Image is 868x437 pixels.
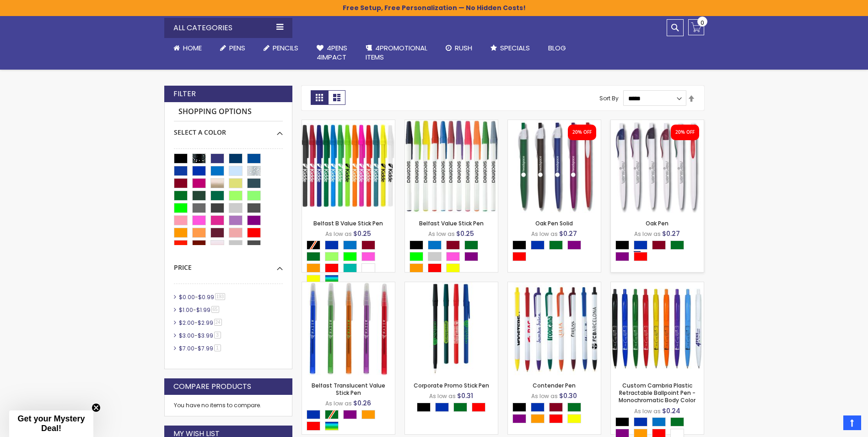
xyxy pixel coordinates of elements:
div: Select A Color [615,240,704,263]
div: Burgundy [446,240,460,250]
span: $3.00 [179,332,194,339]
span: $0.27 [559,229,577,238]
div: Burgundy [549,403,563,412]
div: Teal [343,263,357,273]
div: Burgundy [652,240,666,250]
span: $0.26 [353,399,371,408]
div: Select A Color [307,410,395,433]
span: $0.99 [198,293,214,301]
a: Oak Pen Solid [535,219,573,227]
div: 20% OFF [675,129,695,136]
div: Red [634,252,647,261]
span: 4PROMOTIONAL ITEMS [366,43,427,62]
div: Green [670,240,684,250]
div: Assorted [325,275,339,284]
span: As low as [429,392,456,400]
span: $7.00 [179,344,194,352]
div: Red [472,403,485,412]
div: Lime Green [410,252,423,261]
a: Specials [481,38,539,58]
button: Close teaser [92,403,101,412]
div: Pink [446,252,460,261]
img: Belfast B Value Stick Pen [302,120,395,213]
div: Purple [343,410,357,419]
a: Corporate Promo Stick Pen [405,282,498,290]
span: As low as [634,407,661,415]
span: $0.00 [179,293,195,301]
div: Burgundy [361,240,375,250]
div: Green [670,417,684,426]
div: You have no items to compare. [164,395,292,416]
div: Blue [435,403,449,412]
span: 193 [215,293,226,300]
span: $0.24 [662,406,680,415]
div: Select A Color [307,240,395,286]
div: Blue [634,417,647,426]
div: Black [410,240,423,250]
a: Belfast Translucent Value Stick Pen [302,282,395,290]
div: Green [307,252,320,261]
img: Belfast Value Stick Pen [405,120,498,213]
a: Oak Pen [646,219,669,227]
span: $7.99 [198,344,213,352]
div: Red [325,263,339,273]
img: Belfast Translucent Value Stick Pen [302,282,395,375]
strong: Compare Products [173,382,251,392]
div: Orange [307,263,320,273]
a: Belfast Translucent Value Stick Pen [312,382,385,397]
div: Blue [531,403,545,412]
a: 0 [688,19,704,35]
span: As low as [634,230,661,238]
div: Select A Color [410,240,498,275]
strong: Shopping Options [174,102,283,122]
span: $0.27 [662,229,680,238]
span: 4Pens 4impact [317,43,347,62]
label: Sort By [599,94,619,102]
div: Yellow [446,263,460,273]
a: Contender Pen [533,382,576,389]
span: $1.99 [196,306,210,314]
span: Home [183,43,202,53]
span: 65 [211,306,219,313]
div: Black [512,240,526,250]
span: Rush [455,43,472,53]
div: Red [549,414,563,423]
a: Blog [539,38,575,58]
a: Belfast Value Stick Pen [405,120,498,127]
div: Blue [325,240,339,250]
strong: Filter [173,89,196,99]
img: Contender Pen [508,282,601,375]
div: Blue Light [428,240,442,250]
span: 3 [214,332,221,339]
div: Blue Light [652,417,666,426]
a: 4Pens4impact [307,38,356,68]
div: Yellow [567,414,581,423]
span: $0.25 [353,229,371,238]
a: Home [164,38,211,58]
a: Belfast B Value Stick Pen [313,219,383,227]
a: Oak Pen Solid [508,120,601,127]
div: Grey Light [428,252,442,261]
div: Lime Green [343,252,357,261]
div: Orange [531,414,545,423]
div: Orange [361,410,375,419]
span: Pens [229,43,245,53]
span: 24 [214,319,222,326]
a: Corporate Promo Stick Pen [414,382,489,389]
img: Oak Pen [611,120,704,213]
div: Red [428,263,442,273]
a: $0.00-$0.99193 [177,293,229,301]
span: 0 [701,18,704,27]
a: Top [843,415,861,430]
img: Corporate Promo Stick Pen [405,282,498,375]
span: $0.31 [457,391,473,400]
a: Custom Cambria Plastic Retractable Ballpoint Pen - Monochromatic Body Color [611,282,704,290]
a: Rush [437,38,481,58]
div: Purple [567,240,581,250]
span: Pencils [273,43,298,53]
div: Orange [410,263,423,273]
div: Assorted [325,421,339,431]
img: Oak Pen Solid [508,120,601,213]
div: Black [615,417,629,426]
span: As low as [531,230,558,238]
